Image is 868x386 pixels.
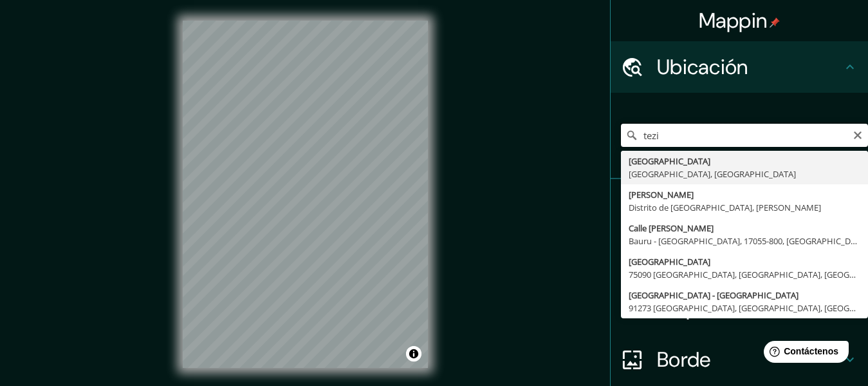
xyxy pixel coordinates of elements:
div: Ubicación [611,41,868,93]
iframe: Lanzador de widgets de ayuda [753,336,854,372]
img: pin-icon.png [770,17,780,28]
div: Borde [611,334,868,385]
font: Borde [657,346,711,373]
font: Ubicación [657,53,748,81]
canvas: Mapa [183,21,428,368]
font: Distrito de [GEOGRAPHIC_DATA], [PERSON_NAME] [629,202,821,213]
div: Estilo [611,231,868,282]
button: Claro [853,128,863,140]
font: [GEOGRAPHIC_DATA] - [GEOGRAPHIC_DATA] [629,289,799,301]
font: [PERSON_NAME] [629,189,694,200]
font: [GEOGRAPHIC_DATA], [GEOGRAPHIC_DATA] [629,168,796,180]
font: Calle [PERSON_NAME] [629,222,714,234]
font: [GEOGRAPHIC_DATA] [629,155,710,167]
font: [GEOGRAPHIC_DATA] [629,256,710,267]
font: Mappin [699,7,768,34]
button: Activar o desactivar atribución [406,346,421,362]
input: Elige tu ciudad o zona [621,124,868,147]
font: Bauru - [GEOGRAPHIC_DATA], 17055-800, [GEOGRAPHIC_DATA] [629,235,868,247]
div: Patas [611,179,868,231]
div: Disposición [611,282,868,334]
